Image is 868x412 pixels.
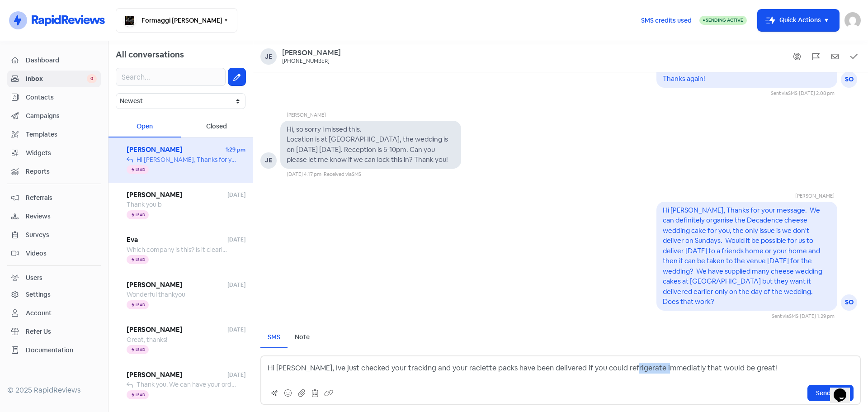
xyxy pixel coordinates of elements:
[137,380,342,388] span: Thank you. We can have your order delivered next week, not a problem.
[800,313,835,320] div: [DATE] 1:29 pm
[26,93,97,102] span: Contacts
[227,281,245,289] span: [DATE]
[127,200,162,208] span: Thank you b
[260,152,277,169] div: JE
[295,332,310,342] div: Note
[7,323,101,340] a: Refer Us
[26,327,97,336] span: Refer Us
[7,71,101,87] a: Inbox 0
[136,303,145,307] span: Lead
[7,208,101,225] a: Reviews
[26,111,97,121] span: Campaigns
[7,270,101,286] a: Users
[321,170,361,178] div: · Received via
[87,74,97,83] span: 0
[699,15,747,26] a: Sending Active
[841,71,857,88] div: SO
[227,191,245,199] span: [DATE]
[816,388,845,398] span: Send SMS
[227,236,245,244] span: [DATE]
[26,212,97,221] span: Reviews
[127,145,226,155] span: [PERSON_NAME]
[7,108,101,124] a: Campaigns
[26,308,52,318] div: Account
[758,9,839,31] button: Quick Actions
[282,58,330,65] div: [PHONE_NUMBER]
[287,170,321,178] div: [DATE] 4:17 pm
[116,68,226,86] input: Search...
[26,193,97,203] span: Referrals
[7,286,101,303] a: Settings
[287,111,461,121] div: [PERSON_NAME]
[7,342,101,359] a: Documentation
[7,145,101,161] a: Widgets
[26,130,97,139] span: Templates
[683,192,835,202] div: [PERSON_NAME]
[7,126,101,143] a: Templates
[127,336,167,344] span: Great, thanks!
[226,146,245,154] span: 1:29 pm
[7,189,101,206] a: Referrals
[136,258,145,261] span: Lead
[26,148,97,158] span: Widgets
[352,171,361,177] span: SMS
[136,393,145,397] span: Lead
[127,370,227,380] span: [PERSON_NAME]
[771,90,799,96] span: Sent via ·
[26,273,42,283] div: Users
[116,8,237,33] button: Formaggi [PERSON_NAME]
[7,385,101,396] div: © 2025 RapidReviews
[799,90,835,97] div: [DATE] 2:08 pm
[772,313,800,319] span: Sent via ·
[127,190,227,200] span: [PERSON_NAME]
[7,305,101,322] a: Account
[841,294,857,311] div: SO
[789,313,798,319] span: SMS
[127,235,227,245] span: Eva
[127,325,227,335] span: [PERSON_NAME]
[844,12,861,28] img: User
[127,290,185,298] span: Wonderful thankyou
[7,245,101,262] a: Videos
[788,90,797,96] span: SMS
[227,371,245,379] span: [DATE]
[136,213,145,217] span: Lead
[663,206,824,306] pre: Hi [PERSON_NAME], Thanks for your message. We can definitely organise the Decadence cheese weddin...
[828,50,842,63] button: Mark as unread
[7,227,101,243] a: Surveys
[807,385,854,401] button: Send SMS
[26,74,87,84] span: Inbox
[706,17,743,23] span: Sending Active
[26,230,97,240] span: Surveys
[26,346,97,355] span: Documentation
[227,326,245,334] span: [DATE]
[7,163,101,180] a: Reports
[116,49,184,60] span: All conversations
[268,363,854,374] p: Hi [PERSON_NAME], Ive just checked your tracking and your raclette packs have been delivered if y...
[809,50,823,63] button: Flag conversation
[7,89,101,106] a: Contacts
[7,52,101,69] a: Dashboard
[830,376,859,403] iframe: chat widget
[268,332,280,342] div: SMS
[282,48,341,58] a: [PERSON_NAME]
[26,290,51,299] div: Settings
[136,348,145,351] span: Lead
[26,56,97,65] span: Dashboard
[287,125,449,164] pre: Hi, so sorry i missed this. Location is at [GEOGRAPHIC_DATA], the wedding is on [DATE] [DATE]. Re...
[260,48,277,65] div: Je
[847,50,861,63] button: Mark as closed
[136,168,145,171] span: Lead
[26,167,97,176] span: Reports
[633,15,699,24] a: SMS credits used
[108,116,181,137] div: Open
[127,280,227,290] span: [PERSON_NAME]
[181,116,253,137] div: Closed
[641,16,692,25] span: SMS credits used
[26,249,97,258] span: Videos
[790,50,804,63] button: Show system messages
